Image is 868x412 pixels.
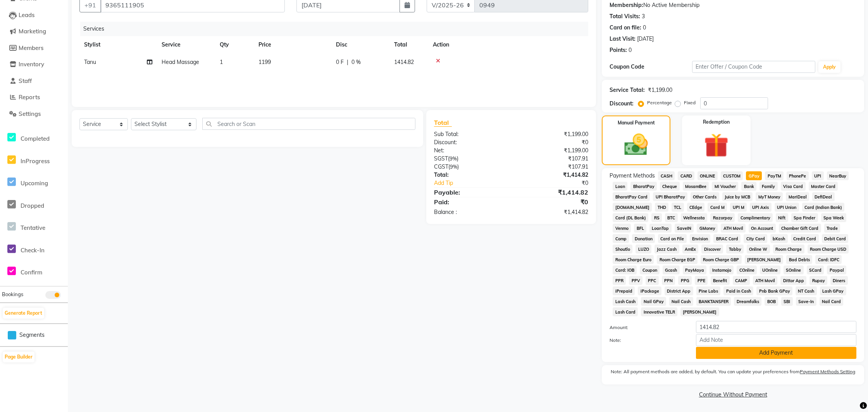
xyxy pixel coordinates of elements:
[19,28,46,35] span: Marketing
[726,245,744,253] span: Tabby
[613,213,648,222] span: Card (DL Bank)
[820,286,846,295] span: Lash GPay
[2,60,66,69] a: Inventory
[613,307,638,316] span: Lash Card
[613,297,638,306] span: Lash Cash
[19,11,34,19] span: Leads
[807,265,824,274] span: SCard
[613,286,635,295] span: iPrepaid
[610,46,627,54] div: Points:
[2,110,66,119] a: Settings
[746,171,762,180] span: GPay
[637,35,654,43] div: [DATE]
[215,36,254,53] th: Qty
[351,58,361,66] span: 0 %
[651,213,662,222] span: RS
[734,297,761,306] span: Dreamfolks
[745,255,784,264] span: [PERSON_NAME]
[713,234,741,243] span: BRAC Card
[647,99,672,106] label: Percentage
[511,171,594,179] div: ₹1,414.82
[796,297,816,306] span: Save-In
[19,331,45,339] span: Segments
[678,276,692,285] span: PPG
[613,224,631,233] span: Venmo
[781,182,806,191] span: Visa Card
[655,203,668,212] span: THD
[721,224,746,233] span: ATH Movil
[604,324,690,331] label: Amount:
[733,276,750,285] span: CAMP
[450,164,457,170] span: 9%
[202,118,416,130] input: Search or Scan
[19,93,40,101] span: Reports
[220,59,223,66] span: 1
[775,203,799,212] span: UPI Union
[610,100,634,108] div: Discount:
[653,192,687,201] span: UPI BharatPay
[511,163,594,171] div: ₹107.91
[428,208,511,216] div: Balance :
[2,77,66,86] a: Staff
[818,61,840,73] button: Apply
[643,24,646,32] div: 0
[511,155,594,163] div: ₹107.91
[19,110,41,117] span: Settings
[681,213,708,222] span: Wellnessta
[675,224,694,233] span: SaveIN
[648,86,672,94] div: ₹1,199.00
[824,224,840,233] span: Trade
[759,182,778,191] span: Family
[827,265,846,274] span: Paypal
[830,276,848,285] span: Diners
[19,60,44,68] span: Inventory
[658,171,675,180] span: CASH
[663,265,680,274] span: Gcash
[511,138,594,147] div: ₹0
[21,135,50,142] span: Completed
[741,182,756,191] span: Bank
[604,337,690,344] label: Note:
[760,265,780,274] span: UOnline
[613,255,654,264] span: Room Charge Euro
[776,213,788,222] span: Nift
[613,203,652,212] span: [DOMAIN_NAME]
[815,255,842,264] span: Card: IDFC
[696,297,731,306] span: BANKTANSFER
[721,171,743,180] span: CUSTOM
[634,224,646,233] span: BFL
[21,224,45,231] span: Tentative
[428,179,525,187] a: Add Tip
[511,130,594,138] div: ₹1,199.00
[610,86,645,94] div: Service Total:
[613,234,629,243] span: Comp
[511,188,594,197] div: ₹1,414.82
[629,46,632,54] div: 0
[641,307,677,316] span: Innovative TELR
[665,213,678,222] span: BTC
[2,291,23,297] span: Bookings
[610,63,692,71] div: Coupon Code
[697,224,718,233] span: GMoney
[603,391,863,399] a: Continue Without Payment
[642,12,645,21] div: 3
[696,286,721,295] span: Pine Labs
[610,172,655,180] span: Payment Methods
[649,224,672,233] span: LoanTap
[610,12,640,21] div: Total Visits:
[786,255,812,264] span: Bad Debts
[687,203,705,212] span: CEdge
[786,192,809,201] span: MariDeal
[511,147,594,155] div: ₹1,199.00
[684,99,696,106] label: Fixed
[162,59,199,66] span: Head Massage
[820,297,844,306] span: Nail Card
[787,171,809,180] span: PhonePe
[696,130,736,160] img: _gift.svg
[394,59,414,66] span: 1414.82
[610,368,856,378] label: Note: All payment methods are added, by default. You can update your preferences from
[613,245,632,253] span: Shoutlo
[744,234,767,243] span: City Card
[19,77,32,84] span: Staff
[428,163,511,171] div: ( )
